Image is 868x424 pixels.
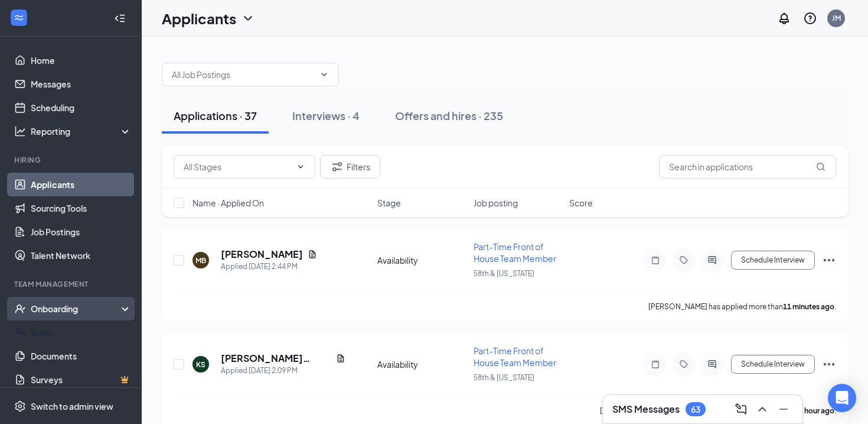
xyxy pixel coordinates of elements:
[221,248,303,261] h5: [PERSON_NAME]
[330,160,344,174] svg: Filter
[377,254,466,266] div: Availability
[474,269,534,278] span: 58th & [US_STATE]
[677,255,691,265] svg: Tag
[474,197,518,209] span: Job posting
[777,11,791,25] svg: Notifications
[474,345,556,368] span: Part-Time Front of House Team Member
[31,321,132,344] a: Team
[31,220,132,244] a: Job Postings
[677,360,691,369] svg: Tag
[803,11,817,25] svg: QuestionInfo
[569,197,593,209] span: Score
[648,302,836,312] p: [PERSON_NAME] has applied more than .
[828,384,856,412] div: Open Intercom Messenger
[822,253,836,267] svg: Ellipses
[162,8,236,28] h1: Applicants
[308,250,317,259] svg: Document
[14,125,26,137] svg: Analysis
[731,251,815,270] button: Schedule Interview
[774,400,793,419] button: Minimize
[783,302,834,311] b: 11 minutes ago
[776,402,791,416] svg: Minimize
[14,279,129,289] div: Team Management
[734,402,748,416] svg: ComposeMessage
[184,160,291,173] input: All Stages
[31,96,132,119] a: Scheduling
[731,355,815,374] button: Schedule Interview
[196,360,205,370] div: KS
[195,255,206,266] div: MB
[795,406,834,415] b: an hour ago
[31,173,132,196] a: Applicants
[600,406,836,416] p: [PERSON_NAME] [PERSON_NAME] has applied more than .
[31,196,132,220] a: Sourcing Tools
[31,368,132,391] a: SurveysCrown
[336,354,345,363] svg: Document
[755,402,769,416] svg: ChevronUp
[31,344,132,368] a: Documents
[612,403,680,416] h3: SMS Messages
[474,373,534,382] span: 58th & [US_STATE]
[192,197,264,209] span: Name · Applied On
[31,72,132,96] a: Messages
[13,12,25,24] svg: WorkstreamLogo
[296,162,305,171] svg: ChevronDown
[816,162,825,171] svg: MagnifyingGlass
[31,303,122,315] div: Onboarding
[31,244,132,267] a: Talent Network
[732,400,750,419] button: ComposeMessage
[221,365,345,377] div: Applied [DATE] 2:09 PM
[648,255,663,265] svg: Note
[691,404,700,415] div: 63
[319,70,329,79] svg: ChevronDown
[174,108,257,123] div: Applications · 37
[114,12,126,24] svg: Collapse
[648,360,663,369] svg: Note
[31,48,132,72] a: Home
[14,155,129,165] div: Hiring
[221,352,331,365] h5: [PERSON_NAME] [PERSON_NAME]
[377,358,466,370] div: Availability
[377,197,401,209] span: Stage
[320,155,380,179] button: Filter Filters
[241,11,255,25] svg: ChevronDown
[705,360,719,369] svg: ActiveChat
[395,108,503,123] div: Offers and hires · 235
[832,13,841,23] div: JM
[14,303,26,315] svg: UserCheck
[474,241,556,264] span: Part-Time Front of House Team Member
[31,400,113,412] div: Switch to admin view
[822,357,836,371] svg: Ellipses
[221,261,317,273] div: Applied [DATE] 2:44 PM
[753,400,772,419] button: ChevronUp
[172,68,315,81] input: All Job Postings
[659,155,836,179] input: Search in applications
[14,400,26,412] svg: Settings
[31,125,132,137] div: Reporting
[292,108,360,123] div: Interviews · 4
[705,255,719,265] svg: ActiveChat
